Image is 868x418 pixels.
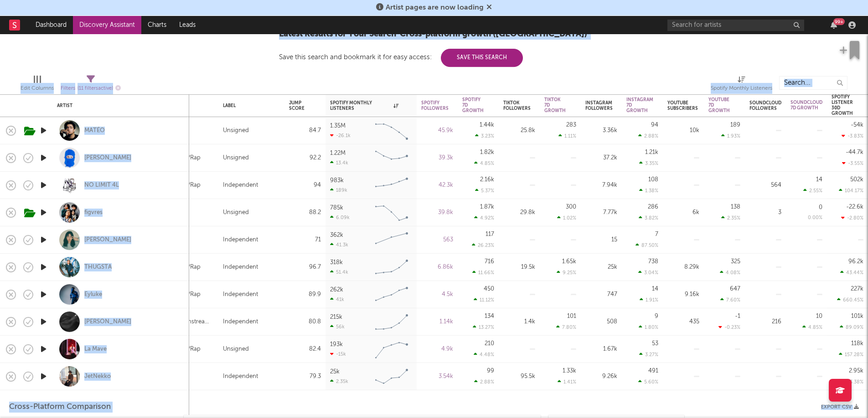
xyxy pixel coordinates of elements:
div: -44.7k [846,149,863,155]
div: 108 [648,177,658,183]
div: 300 [566,204,576,210]
div: 647 [730,286,740,292]
div: Spotify Listener 30D Growth [832,94,853,116]
div: 4.9k [421,344,453,355]
div: 99 + [833,18,845,25]
a: [PERSON_NAME] [84,236,131,244]
div: 1.65k [562,259,576,265]
div: 1.67k [585,344,617,355]
svg: Chart title [371,256,412,279]
div: 435 [667,316,699,327]
div: 84.7 [289,125,321,136]
div: 502k [850,177,863,183]
div: 117 [486,231,494,237]
div: -26.1k [330,133,351,138]
div: 2.88 % [474,379,494,385]
button: 99+ [831,21,837,29]
div: 89.9 [289,289,321,300]
div: 11.66 % [472,270,494,275]
div: 87.50 % [635,242,658,248]
div: Filters(11 filters active) [61,71,121,98]
div: 25k [330,369,340,375]
a: [PERSON_NAME] [84,154,131,162]
div: 94 [289,180,321,191]
div: 193k [330,342,343,347]
div: 3.82 % [639,215,658,221]
div: 157.28 % [839,352,863,357]
svg: Chart title [371,147,412,169]
button: Export CSV [821,404,859,410]
div: 0.00 % [808,215,822,220]
div: 4.5k [421,289,453,300]
div: 29.8k [503,207,535,218]
div: figvres [84,209,103,217]
div: Spotify Followers [421,100,449,111]
div: 747 [585,289,617,300]
div: 2.88 % [638,133,658,139]
div: 1.87k [480,204,494,210]
input: Search for artists [667,20,804,31]
div: 215k [330,314,342,320]
div: 286 [648,204,658,210]
div: 13.4k [330,160,348,166]
button: Save This Search [441,49,523,67]
div: Jump Score [289,100,307,111]
a: Leads [173,16,202,34]
div: Unsigned [223,125,249,136]
div: 10k [667,125,699,136]
div: Spotify Monthly Listeners [711,71,772,98]
div: 563 [421,234,453,245]
div: 37.2k [585,153,617,163]
div: 216 [749,316,781,327]
span: Dismiss [486,4,492,11]
div: 189k [330,187,347,193]
span: Artist pages are now loading [386,4,484,11]
div: 134 [485,313,494,319]
div: 1.02 % [557,215,576,221]
div: 1.82k [480,149,494,155]
div: 318k [330,260,343,265]
div: 2.16k [480,177,494,183]
div: 82.4 [289,344,321,355]
div: 1.44k [480,122,494,128]
div: Instagram 7D Growth [626,97,653,113]
div: 283 [566,122,576,128]
div: Artist [57,103,180,108]
div: 325 [731,259,740,265]
div: [PERSON_NAME] [84,318,131,326]
div: 89.09 % [840,324,863,330]
div: Unsigned [223,207,249,218]
div: Independent [223,180,258,191]
div: 19.5k [503,262,535,273]
div: 13.27 % [473,324,494,330]
div: Tiktok 7D Growth [544,97,566,113]
div: 96.7 [289,262,321,273]
div: 2.95k [849,368,863,374]
input: Search... [779,76,847,90]
div: Tiktok Followers [503,100,531,111]
div: Unsigned [223,344,249,355]
div: 4.08 % [720,270,740,275]
div: 362k [330,232,343,238]
div: 1.35M [330,123,346,129]
div: -2.80 % [841,215,863,221]
div: 262k [330,287,343,293]
div: 1.38 % [639,188,658,194]
div: 39.3k [421,153,453,163]
div: Filters [61,83,121,94]
span: Cross-Platform Comparison [9,402,111,413]
div: Soundcloud Followers [749,100,781,111]
div: 3.04 % [638,270,658,275]
div: 491 [648,368,658,374]
div: 4.85 % [474,160,494,166]
div: 104.17 % [839,188,863,194]
div: Independent [223,289,258,300]
div: 13.38 % [842,379,863,385]
div: 79.3 [289,371,321,382]
div: 3 [749,207,781,218]
div: 25.8k [503,125,535,136]
div: 4.85 % [802,324,822,330]
a: THUGSTA [84,263,112,271]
